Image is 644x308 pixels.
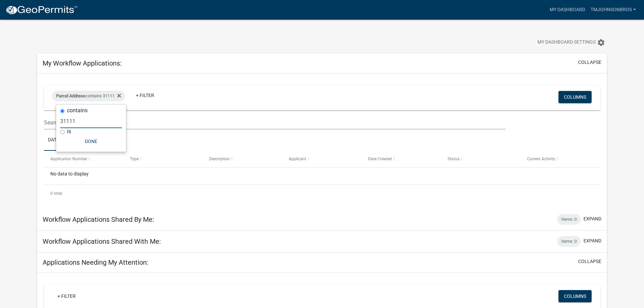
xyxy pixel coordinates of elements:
div: contains 31111 [52,91,125,101]
div: No data to display [44,168,600,185]
datatable-header-cell: Status [441,151,520,167]
datatable-header-cell: Applicant [282,151,362,167]
button: My Dashboard Settingssettings [532,36,611,49]
span: Parcel Address [56,93,85,98]
datatable-header-cell: Current Activity [520,151,600,167]
datatable-header-cell: Description [203,151,282,167]
input: Search for applications [44,116,505,129]
h5: My Workflow Applications: [43,59,122,67]
a: Data [44,129,63,151]
span: Application Number [50,157,87,161]
span: Type [130,157,139,161]
div: 0 total [44,185,600,202]
a: TMJohnsonBros [588,3,639,16]
span: Applicant [289,157,306,161]
button: Columns [558,91,592,103]
a: + Filter [52,290,81,302]
button: Columns [558,290,592,302]
h5: Workflow Applications Shared With Me: [43,237,161,245]
span: Description [209,157,230,161]
span: Current Activity [527,157,555,161]
label: contains [67,108,88,113]
h5: Workflow Applications Shared By Me: [43,215,154,223]
label: is [67,129,71,134]
datatable-header-cell: Date Created [362,151,441,167]
button: expand [583,237,601,244]
div: Items: 0 [557,236,581,247]
div: Items: 0 [557,214,581,225]
a: + Filter [130,89,160,101]
button: Done [60,135,122,147]
button: collapse [578,258,601,265]
datatable-header-cell: Application Number [44,151,123,167]
span: Status [448,157,459,161]
span: Date Created [368,157,392,161]
div: collapse [37,73,607,209]
i: settings [597,39,605,47]
h5: Applications Needing My Attention: [43,258,148,266]
datatable-header-cell: Type [123,151,203,167]
button: expand [583,215,601,222]
a: My Dashboard [547,3,588,16]
span: My Dashboard Settings [538,39,596,47]
button: collapse [578,59,601,66]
